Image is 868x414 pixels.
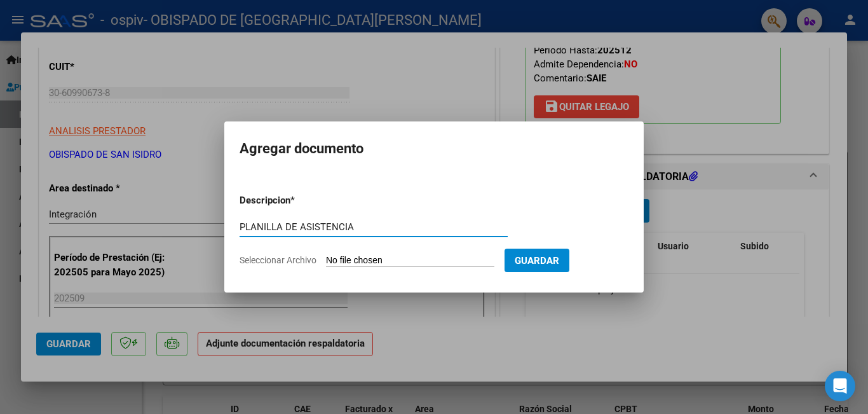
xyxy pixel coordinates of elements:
[240,255,316,265] span: Seleccionar Archivo
[515,255,559,266] span: Guardar
[505,249,569,272] button: Guardar
[240,137,628,161] h2: Agregar documento
[825,371,855,401] div: Open Intercom Messenger
[240,193,356,208] p: Descripcion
